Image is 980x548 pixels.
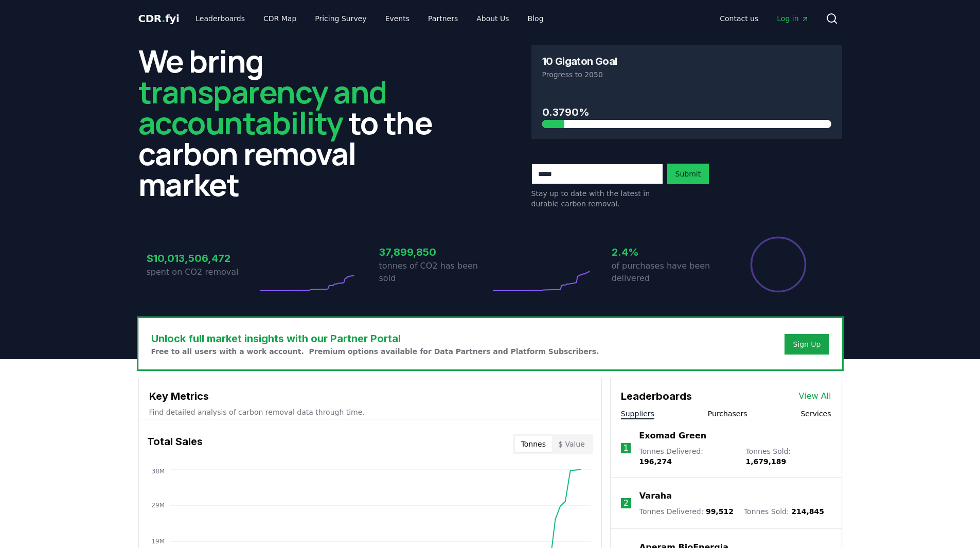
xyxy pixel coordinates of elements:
[138,45,449,200] h2: We bring to the carbon removal market
[307,9,375,28] a: Pricing Survey
[667,164,709,184] button: Submit
[777,13,809,24] span: Log in
[379,244,490,260] h3: 37,899,850
[187,9,551,28] nav: Main
[379,260,490,285] p: tonnes of CO2 has been sold
[151,346,599,357] p: Free to all users with a work account. Premium options available for Data Partners and Platform S...
[138,11,180,26] a: CDR.fyi
[147,251,258,266] h3: $10,013,506,472
[468,9,517,28] a: About Us
[711,9,767,28] a: Contact us
[151,538,165,545] tspan: 19M
[147,434,203,454] h3: Total Sales
[531,188,663,209] p: Stay up to date with the latest in durable carbon removal.
[621,388,692,404] h3: Leaderboards
[138,70,387,144] span: transparency and accountability
[151,468,165,475] tspan: 38M
[623,497,629,509] p: 2
[706,507,734,516] span: 99,512
[149,388,591,404] h3: Key Metrics
[542,69,831,80] p: Progress to 2050
[639,446,735,467] p: Tonnes Delivered :
[515,436,552,452] button: Tonnes
[151,331,599,346] h3: Unlock full market insights with our Partner Portal
[639,490,672,502] a: Varaha
[542,104,831,120] h3: 0.3790%
[612,244,723,260] h3: 2.4%
[639,457,672,466] span: 196,274
[745,457,786,466] span: 1,679,189
[639,506,734,517] p: Tonnes Delivered :
[750,236,807,293] div: Percentage of sales delivered
[791,507,824,516] span: 214,845
[745,446,831,467] p: Tonnes Sold :
[793,339,821,349] a: Sign Up
[785,334,829,355] button: Sign Up
[621,409,654,419] button: Suppliers
[708,409,747,419] button: Purchasers
[147,266,258,278] p: spent on CO2 removal
[612,260,723,285] p: of purchases have been delivered
[520,9,552,28] a: Blog
[552,436,591,452] button: $ Value
[151,502,165,509] tspan: 29M
[162,12,165,25] span: .
[149,407,591,417] p: Find detailed analysis of carbon removal data through time.
[542,56,617,66] h3: 10 Gigaton Goal
[744,506,824,517] p: Tonnes Sold :
[800,409,831,419] button: Services
[377,9,418,28] a: Events
[769,9,817,28] a: Log in
[711,9,817,28] nav: Main
[623,442,628,454] p: 1
[138,12,180,25] span: CDR fyi
[639,430,706,442] a: Exomad Green
[255,9,305,28] a: CDR Map
[420,9,466,28] a: Partners
[799,390,831,402] a: View All
[187,9,253,28] a: Leaderboards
